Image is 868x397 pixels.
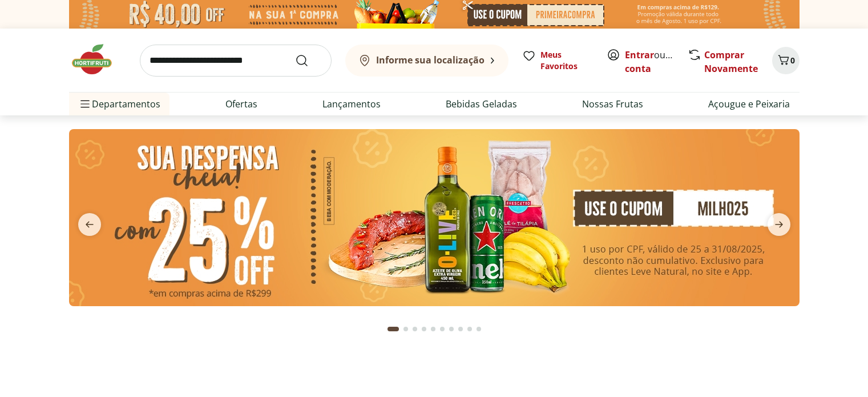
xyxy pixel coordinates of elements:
[69,213,110,236] button: previous
[790,55,795,66] span: 0
[625,49,688,75] a: Criar conta
[345,45,508,77] button: Informe sua localização
[758,213,800,236] button: next
[429,315,438,343] button: Go to page 5 from fs-carousel
[401,315,410,343] button: Go to page 2 from fs-carousel
[704,49,758,75] a: Comprar Novamente
[772,47,800,74] button: Carrinho
[78,90,160,118] span: Departamentos
[376,54,485,66] b: Informe sua localização
[410,315,419,343] button: Go to page 3 from fs-carousel
[446,97,517,111] a: Bebidas Geladas
[295,54,322,67] button: Submit Search
[582,97,643,111] a: Nossas Frutas
[447,315,456,343] button: Go to page 7 from fs-carousel
[419,315,429,343] button: Go to page 4 from fs-carousel
[474,315,483,343] button: Go to page 10 from fs-carousel
[225,97,257,111] a: Ofertas
[456,315,465,343] button: Go to page 8 from fs-carousel
[322,97,381,111] a: Lançamentos
[78,90,92,118] button: Menu
[140,45,332,77] input: search
[69,129,800,306] img: cupom
[438,315,447,343] button: Go to page 6 from fs-carousel
[522,49,593,72] a: Meus Favoritos
[708,97,790,111] a: Açougue e Peixaria
[69,42,126,77] img: Hortifruti
[625,48,676,75] span: ou
[385,315,401,343] button: Current page from fs-carousel
[465,315,474,343] button: Go to page 9 from fs-carousel
[540,49,593,72] span: Meus Favoritos
[625,49,654,61] a: Entrar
